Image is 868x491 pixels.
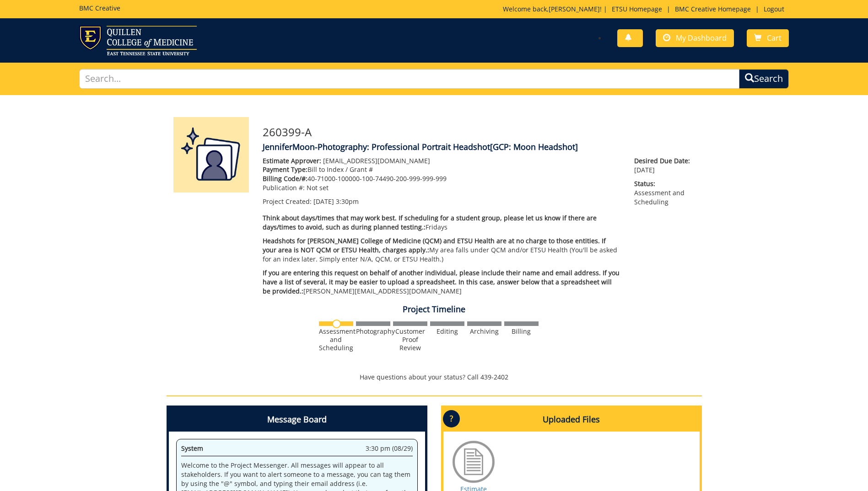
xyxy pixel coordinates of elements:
[430,327,464,336] div: Editing
[739,69,789,89] button: Search
[263,236,621,264] p: My area falls under QCM and/or ETSU Health (You'll be asked for an index later. Simply enter N/A,...
[332,320,341,328] img: no
[169,408,425,432] h4: Message Board
[263,174,621,183] p: 40-71000-100000-100-74490-200-999-999-999
[634,179,695,207] p: Assessment and Scheduling
[167,373,702,382] p: Have questions about your status? Call 439-2402
[634,156,695,165] span: Desired Due Date:
[263,236,606,254] span: Headshots for [PERSON_NAME] College of Medicine (QCM) and ETSU Health are at no charge to those e...
[173,117,249,192] img: Product featured image
[443,408,700,432] h4: Uploaded Files
[759,5,789,13] a: Logout
[634,156,695,175] p: [DATE]
[670,5,755,13] a: BMC Creative Homepage
[356,327,390,336] div: Photography
[549,5,600,13] a: [PERSON_NAME]
[263,174,307,183] span: Billing Code/#:
[263,213,597,231] span: Think about days/times that may work best. If scheduling for a student group, please let us know ...
[747,29,789,47] a: Cart
[634,179,695,188] span: Status:
[263,156,321,165] span: Estimate Approver:
[263,126,695,138] h3: 260399-A
[504,327,539,336] div: Billing
[167,305,702,314] h4: Project Timeline
[676,33,727,43] span: My Dashboard
[263,143,695,152] h4: JenniferMoon-Photography: Professional Portrait Headshot
[767,33,782,43] span: Cart
[319,327,353,352] div: Assessment and Scheduling
[263,183,305,192] span: Publication #:
[263,268,620,295] span: If you are entering this request on behalf of another individual, please include their name and e...
[79,5,120,11] h5: BMC Creative
[467,327,501,336] div: Archiving
[263,165,621,174] p: Bill to Index / Grant #
[443,410,460,427] p: ?
[503,5,789,14] p: Welcome back, ! | | |
[656,29,734,47] a: My Dashboard
[181,444,203,453] span: System
[79,26,197,55] img: ETSU logo
[607,5,667,13] a: ETSU Homepage
[79,69,739,89] input: Search...
[263,165,307,174] span: Payment Type:
[263,197,312,206] span: Project Created:
[263,268,621,296] p: [PERSON_NAME] [EMAIL_ADDRESS][DOMAIN_NAME]
[490,141,578,152] span: [GCP: Moon Headshot]
[307,183,329,192] span: Not set
[263,213,621,232] p: Fridays
[313,197,359,206] span: [DATE] 3:30pm
[393,327,427,352] div: Customer Proof Review
[263,156,621,165] p: [EMAIL_ADDRESS][DOMAIN_NAME]
[366,444,413,453] span: 3:30 pm (08/29)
